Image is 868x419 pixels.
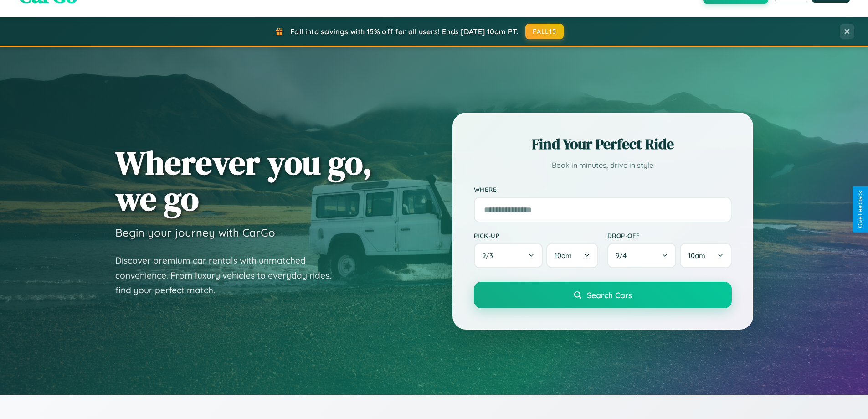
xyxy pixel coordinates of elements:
span: Fall into savings with 15% off for all users! Ends [DATE] 10am PT. [290,27,519,36]
button: Search Cars [474,282,732,308]
button: 10am [680,243,731,268]
span: 10am [688,251,705,260]
button: 9/4 [607,243,677,268]
span: 10am [555,251,572,260]
p: Book in minutes, drive in style [474,159,732,172]
span: 9 / 4 [616,251,631,260]
label: Drop-off [607,232,732,239]
h3: Begin your journey with CarGo [115,226,275,239]
label: Where [474,186,732,193]
h2: Find Your Perfect Ride [474,134,732,154]
span: Search Cars [587,290,632,300]
h1: Wherever you go, we go [115,145,372,217]
p: Discover premium car rentals with unmatched convenience. From luxury vehicles to everyday rides, ... [115,253,343,298]
label: Pick-up [474,232,598,239]
button: 9/3 [474,243,543,268]
span: 9 / 3 [482,251,498,260]
button: FALL15 [525,24,564,39]
div: Give Feedback [857,191,863,228]
button: 10am [546,243,598,268]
